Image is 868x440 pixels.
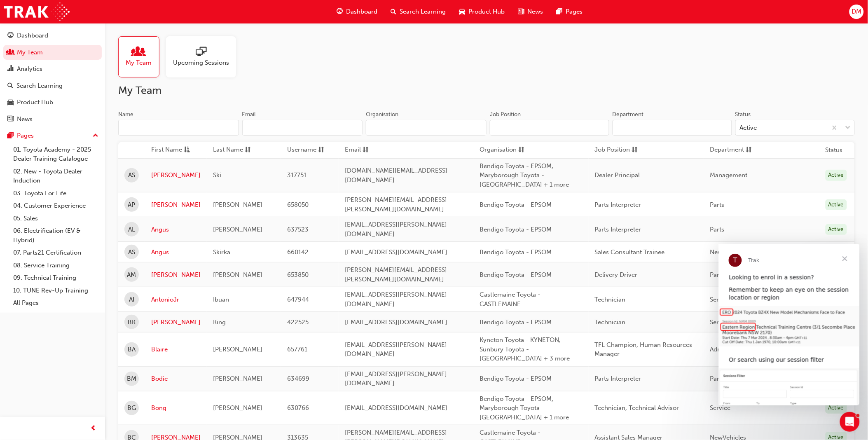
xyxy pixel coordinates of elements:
span: Email [345,145,361,155]
a: 09. Technical Training [10,271,102,284]
span: Job Position [595,145,630,155]
a: Blaire [151,345,201,354]
input: Organisation [366,120,487,136]
span: 634699 [287,375,309,382]
a: Bodie [151,374,201,384]
a: search-iconSearch Learning [384,3,452,20]
span: [EMAIL_ADDRESS][DOMAIN_NAME] [345,318,447,326]
span: Bendigo Toyota - EPSOM [480,226,552,233]
span: AS [128,248,135,257]
span: car-icon [7,99,14,106]
span: [EMAIL_ADDRESS][PERSON_NAME][DOMAIN_NAME] [345,341,447,358]
span: News [527,7,543,16]
a: [PERSON_NAME] [151,318,201,327]
h2: My Team [118,84,855,97]
span: BM [127,374,136,384]
input: Email [242,120,363,136]
span: [PERSON_NAME] [213,226,262,233]
span: sorting-icon [746,145,752,155]
span: pages-icon [556,7,562,17]
span: sorting-icon [363,145,369,155]
div: Analytics [17,64,42,74]
span: pages-icon [7,132,14,140]
img: Trak [4,2,70,21]
span: NewVehicles [710,248,746,256]
span: Sales Consultant Trainee [595,248,665,256]
a: 04. Customer Experience [10,199,102,212]
span: people-icon [133,47,144,58]
a: 05. Sales [10,212,102,225]
span: Bendigo Toyota - EPSOM, Maryborough Toyota - [GEOGRAPHIC_DATA] + 1 more [480,395,569,421]
span: 317751 [287,171,306,179]
a: 08. Service Training [10,259,102,272]
span: [PERSON_NAME] [213,404,262,412]
button: Organisationsorting-icon [480,145,525,155]
span: 660142 [287,248,309,256]
span: AL [128,225,135,234]
a: 01. Toyota Academy - 2025 Dealer Training Catalogue [10,143,102,165]
span: sorting-icon [318,145,324,155]
span: Parts Interpreter [595,375,641,382]
a: 10. TUNE Rev-Up Training [10,284,102,297]
div: Product Hub [17,98,53,107]
button: Pages [3,128,102,143]
div: Active [740,123,757,133]
a: 03. Toyota For Life [10,187,102,200]
span: Parts Interpreter [595,226,641,233]
span: [EMAIL_ADDRESS][DOMAIN_NAME] [345,404,447,412]
span: search-icon [391,7,396,17]
span: people-icon [7,49,14,56]
span: asc-icon [184,145,190,155]
button: DM [849,5,864,19]
span: Upcoming Sessions [173,58,229,68]
span: [PERSON_NAME][EMAIL_ADDRESS][PERSON_NAME][DOMAIN_NAME] [345,266,447,283]
span: Service [710,296,731,303]
a: car-iconProduct Hub [452,3,511,20]
div: Organisation [366,110,398,119]
span: [EMAIL_ADDRESS][PERSON_NAME][DOMAIN_NAME] [345,291,447,308]
span: news-icon [518,7,524,17]
button: Departmentsorting-icon [710,145,756,155]
span: Service [710,318,731,326]
div: Department [613,110,644,119]
span: Ibuan [213,296,229,303]
span: Bendigo Toyota - EPSOM [480,375,552,382]
span: Delivery Driver [595,271,638,279]
span: sorting-icon [632,145,638,155]
a: news-iconNews [511,3,550,20]
span: chart-icon [7,66,14,73]
button: DashboardMy TeamAnalyticsSearch LearningProduct HubNews [3,26,102,128]
a: My Team [118,36,166,77]
button: Last Namesorting-icon [213,145,258,155]
a: Dashboard [3,28,102,43]
span: guage-icon [337,7,343,17]
span: First Name [151,145,182,155]
input: Job Position [490,120,609,136]
input: Name [118,120,239,136]
span: sorting-icon [518,145,524,155]
div: Job Position [490,110,521,119]
span: AI [129,295,134,304]
span: Management [710,171,748,179]
div: Pages [17,131,34,140]
span: Bendigo Toyota - EPSOM [480,318,552,326]
span: sessionType_ONLINE_URL-icon [196,47,206,58]
a: pages-iconPages [550,3,589,20]
span: Organisation [480,145,517,155]
a: 07. Parts21 Certification [10,246,102,259]
iframe: Intercom live chat message [719,244,860,405]
a: [PERSON_NAME] [151,270,201,280]
span: 647944 [287,296,309,303]
th: Status [826,145,843,155]
span: search-icon [7,82,13,90]
a: Angus [151,225,201,234]
span: 422525 [287,318,309,326]
div: Active [826,224,847,235]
